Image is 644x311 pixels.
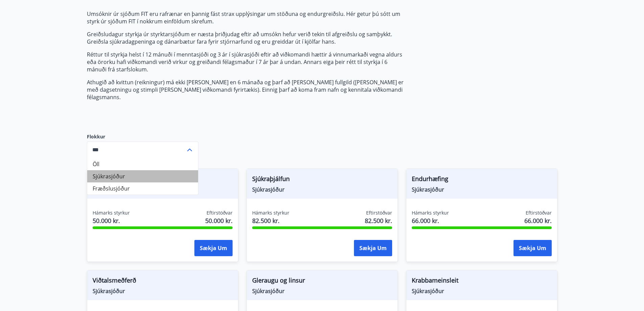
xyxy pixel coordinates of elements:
span: Eftirstöðvar [526,209,552,216]
p: Greiðsludagur styrkja úr styrktarsjóðum er næsta þriðjudag eftir að umsókn hefur verið tekin til ... [87,30,406,45]
span: Gleraugu og linsur [252,276,392,287]
span: Hámarks styrkur [412,209,449,216]
p: Athugið að kvittun (reikningur) má ekki [PERSON_NAME] en 6 mánaða og þarf að [PERSON_NAME] fullgi... [87,79,406,101]
span: Sjúkrasjóður [252,287,392,295]
span: Sjúkrasjóður [93,287,233,295]
label: Flokkur [87,133,198,140]
span: Eftirstöðvar [366,209,392,216]
span: Krabbameinsleit [412,276,552,287]
span: 66.000 kr. [412,216,449,225]
span: Sjúkrasjóður [412,287,552,295]
span: 82.500 kr. [365,216,392,225]
span: 66.000 kr. [524,216,552,225]
button: Sækja um [514,240,552,256]
li: Öll [87,158,198,170]
span: 50.000 kr. [205,216,233,225]
span: Eftirstöðvar [207,209,233,216]
span: 50.000 kr. [93,216,130,225]
li: Sjúkrasjóður [87,170,198,182]
span: Viðtalsmeðferð [93,276,233,287]
p: Umsóknir úr sjóðum FIT eru rafrænar en þannig fást strax upplýsingar um stöðuna og endurgreiðslu.... [87,10,406,25]
span: Hámarks styrkur [93,209,130,216]
span: Hámarks styrkur [252,209,289,216]
span: Sjúkrasjóður [252,186,392,193]
p: Réttur til styrkja helst í 12 mánuði í menntasjóði og 3 ár í sjúkrasjóði eftir að viðkomandi hætt... [87,51,406,73]
button: Sækja um [194,240,233,256]
span: Sjúkrasjóður [412,186,552,193]
span: 82.500 kr. [252,216,289,225]
span: Sjúkraþjálfun [252,174,392,186]
li: Fræðslusjóður [87,182,198,195]
span: Endurhæfing [412,174,552,186]
button: Sækja um [354,240,392,256]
